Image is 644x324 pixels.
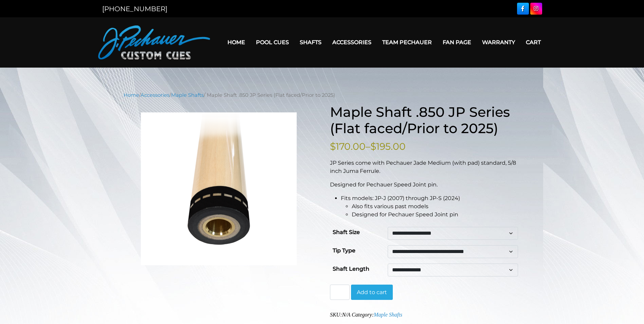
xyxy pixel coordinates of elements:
a: Fan Page [437,34,477,51]
p: – [330,139,521,154]
bdi: 170.00 [330,141,366,152]
bdi: 195.00 [370,141,406,152]
span: $ [370,141,376,152]
li: Also fits various past models [352,202,521,211]
a: Pool Cues [251,34,294,51]
a: Shafts [294,34,327,51]
a: Team Pechauer [377,34,437,51]
a: Maple Shafts [171,92,204,98]
span: $ [330,141,336,152]
span: N/A [342,312,350,318]
span: SKU: [330,312,350,318]
p: JP Series come with Pechauer Jade Medium (with pad) standard, 5/8 inch Juma Ferrule. [330,159,521,175]
a: [PHONE_NUMBER] [102,5,167,13]
label: Shaft Length [333,264,369,274]
button: Add to cart [351,285,393,300]
a: Cart [520,34,546,51]
a: Maple Shafts [374,312,402,318]
a: Home [222,34,251,51]
p: Designed for Pechauer Speed Joint pin. [330,181,521,189]
label: Shaft Size [333,227,360,238]
img: Pechauer Custom Cues [98,25,210,59]
a: Accessories [327,34,377,51]
a: Home [124,92,139,98]
li: Designed for Pechauer Speed Joint pin [352,211,521,219]
li: Fits models: JP-J (2007) through JP-S (2024) [341,194,521,219]
input: Product quantity [330,285,350,300]
a: Warranty [477,34,520,51]
span: Category: [352,312,402,318]
img: Maple-Shaft-.850-JP-Series-Flat-Faced-2001-to-Present.png [124,112,314,265]
label: Tip Type [333,245,355,256]
nav: Breadcrumb [124,91,521,99]
a: Accessories [141,92,169,98]
h1: Maple Shaft .850 JP Series (Flat faced/Prior to 2025) [330,104,521,137]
